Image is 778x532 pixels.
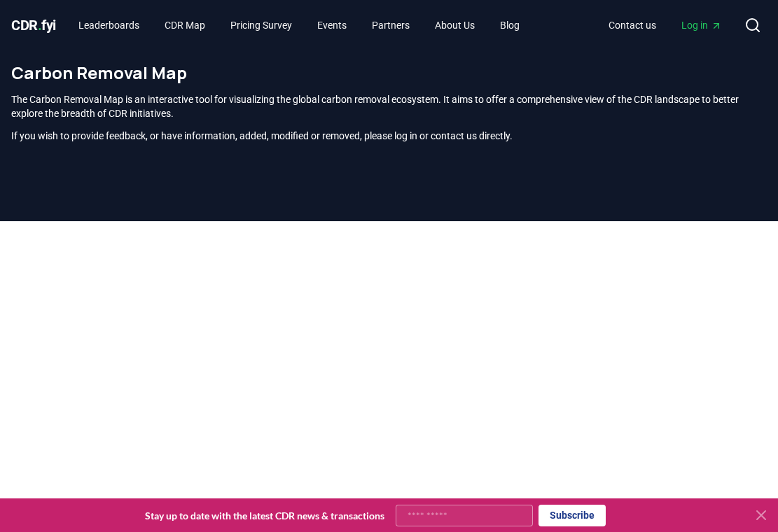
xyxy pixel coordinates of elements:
[597,13,733,38] nav: Main
[597,13,667,38] a: Contact us
[361,13,421,38] a: Partners
[681,18,722,32] span: Log in
[11,62,767,84] h1: Carbon Removal Map
[306,13,358,38] a: Events
[153,13,216,38] a: CDR Map
[11,15,56,35] a: CDR.fyi
[219,13,303,38] a: Pricing Survey
[67,13,151,38] a: Leaderboards
[424,13,486,38] a: About Us
[11,17,56,34] span: CDR fyi
[11,129,767,143] p: If you wish to provide feedback, or have information, added, modified or removed, please log in o...
[67,13,531,38] nav: Main
[38,17,42,34] span: .
[489,13,531,38] a: Blog
[670,13,733,38] a: Log in
[11,92,767,120] p: The Carbon Removal Map is an interactive tool for visualizing the global carbon removal ecosystem...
